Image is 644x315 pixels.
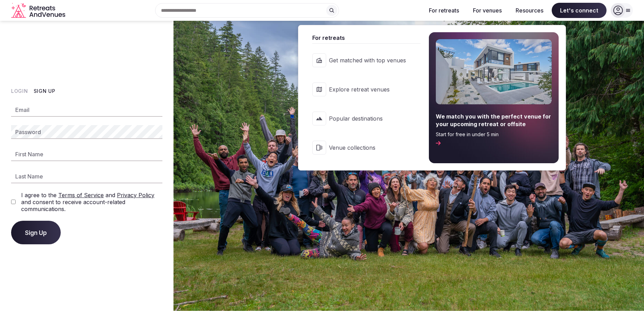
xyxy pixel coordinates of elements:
a: Popular destinations [305,105,421,132]
a: We match you with the perfect venue for your upcoming retreat or offsiteStart for free in under 5... [429,32,559,163]
span: Let's connect [552,3,607,18]
button: Sign Up [11,221,61,244]
button: Sign Up [34,88,56,95]
button: Resources [510,3,549,18]
span: Sign Up [25,229,47,236]
a: Terms of Service [58,192,104,199]
button: Login [11,88,28,95]
span: Explore retreat venues [329,86,406,93]
a: Get matched with top venues [305,46,421,74]
a: Venue collections [305,134,421,161]
label: I agree to the and and consent to receive account-related communications. [21,192,162,212]
button: For retreats [423,3,465,18]
a: Privacy Policy [117,192,154,199]
span: We match you with the perfect venue for your upcoming retreat or offsite [436,113,552,128]
a: Explore retreat venues [305,76,421,103]
span: For retreats [312,34,421,42]
img: For retreats [436,39,552,104]
button: For venues [467,3,507,18]
img: My Account Background [173,21,644,311]
a: Visit the homepage [11,3,67,18]
span: Popular destinations [329,115,406,122]
svg: Retreats and Venues company logo [11,3,67,18]
span: Venue collections [329,144,406,151]
span: Start for free in under 5 min [436,131,552,138]
span: Get matched with top venues [329,56,406,64]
